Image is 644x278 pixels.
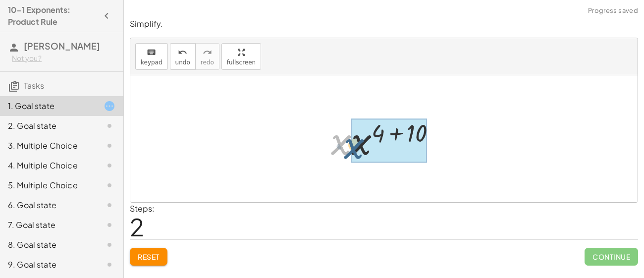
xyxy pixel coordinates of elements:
[203,47,212,58] i: redo
[178,47,187,58] i: undo
[588,6,638,16] span: Progress saved
[24,80,44,91] span: Tasks
[104,199,115,211] i: Task not started.
[138,252,160,261] span: Reset
[104,239,115,251] i: Task not started.
[8,140,88,152] div: 3. Multiple Choice
[227,59,256,66] span: fullscreen
[130,248,167,266] button: Reset
[130,203,155,214] label: Steps:
[24,40,100,52] span: [PERSON_NAME]
[8,239,88,251] div: 8. Goal state
[8,120,88,132] div: 2. Goal state
[170,43,196,70] button: undoundo
[104,120,115,132] i: Task not started.
[104,140,115,152] i: Task not started.
[8,199,88,211] div: 6. Goal state
[221,43,261,70] button: fullscreen
[130,18,638,30] p: Simplify.
[104,100,115,112] i: Task started.
[141,59,162,66] span: keypad
[135,43,168,70] button: keyboardkeypad
[130,212,144,242] span: 2
[175,59,190,66] span: undo
[8,4,98,28] h4: 10-1 Exponents: Product Rule
[8,100,88,112] div: 1. Goal state
[201,59,214,66] span: redo
[104,219,115,231] i: Task not started.
[147,47,156,58] i: keyboard
[8,259,88,271] div: 9. Goal state
[104,160,115,171] i: Task not started.
[104,179,115,191] i: Task not started.
[8,179,88,191] div: 5. Multiple Choice
[8,219,88,231] div: 7. Goal state
[195,43,219,70] button: redoredo
[12,54,115,63] div: Not you?
[104,259,115,271] i: Task not started.
[8,160,88,171] div: 4. Multiple Choice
